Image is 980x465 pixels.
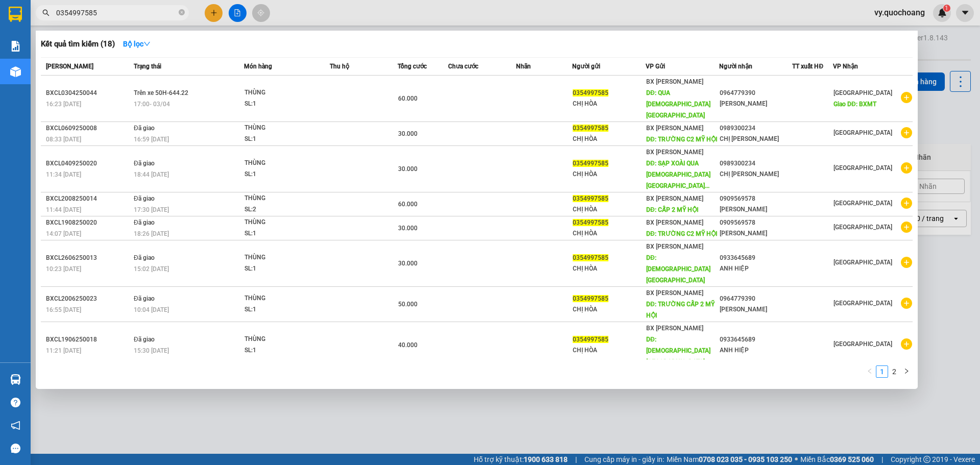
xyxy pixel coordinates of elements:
[573,89,608,96] span: 0354997585
[134,295,155,302] span: Đã giao
[901,298,912,309] span: plus-circle
[134,336,155,343] span: Đã giao
[115,36,159,52] button: Bộ lọcdown
[46,63,93,70] span: [PERSON_NAME]
[46,230,81,237] span: 14:07 [DATE]
[46,334,131,345] div: BXCL1906250018
[134,89,188,96] span: Trên xe 50H-644.22
[46,293,131,304] div: BXCL2006250023
[834,300,892,307] span: [GEOGRAPHIC_DATA]
[46,193,131,204] div: BXCL2008250014
[646,301,715,319] span: DĐ: TRƯỜNG CẤP 2 MỸ HỘI
[46,101,81,108] span: 16:23 [DATE]
[834,164,892,172] span: [GEOGRAPHIC_DATA]
[244,204,321,215] div: SL: 2
[398,201,418,208] span: 60.000
[901,257,912,268] span: plus-circle
[516,63,531,70] span: Nhãn
[646,289,703,297] span: BX [PERSON_NAME]
[143,40,151,47] span: down
[876,366,888,377] a: 1
[41,39,115,50] h3: Kết quả tìm kiếm ( 18 )
[646,160,710,189] span: DĐ: SẠP XOÀI QUA [DEMOGRAPHIC_DATA][GEOGRAPHIC_DATA]...
[720,169,792,180] div: CHỊ [PERSON_NAME]
[720,345,792,356] div: ANH HIỆP
[720,88,792,99] div: 0964779390
[572,63,600,70] span: Người gửi
[244,134,321,145] div: SL: 1
[46,217,131,228] div: BXCL1908250020
[900,365,913,378] li: Next Page
[179,8,185,18] span: close-circle
[720,228,792,239] div: [PERSON_NAME]
[573,134,645,144] div: CHỊ HÒA
[244,99,321,110] div: SL: 1
[398,63,427,70] span: Tổng cước
[244,228,321,239] div: SL: 1
[244,63,272,70] span: Món hàng
[46,306,81,313] span: 16:55 [DATE]
[833,63,858,70] span: VP Nhận
[720,217,792,228] div: 0909569578
[646,136,717,143] span: DĐ: TRƯỜNG C2 MỸ HỘI
[398,95,418,102] span: 60.000
[134,265,169,273] span: 15:02 [DATE]
[889,366,900,377] a: 2
[646,325,703,332] span: BX [PERSON_NAME]
[720,158,792,169] div: 0989300234
[720,334,792,345] div: 0933645689
[834,89,892,96] span: [GEOGRAPHIC_DATA]
[720,263,792,274] div: ANH HIỆP
[900,365,913,378] button: right
[901,127,912,138] span: plus-circle
[573,204,645,215] div: CHỊ HÒA
[720,99,792,109] div: [PERSON_NAME]
[720,204,792,215] div: [PERSON_NAME]
[398,260,418,267] span: 30.000
[244,304,321,315] div: SL: 1
[244,345,321,356] div: SL: 1
[834,101,876,108] span: Giao DĐ: BXMT
[134,171,169,178] span: 18:44 [DATE]
[646,230,717,237] span: DĐ: TRƯỜNG C2 MỸ HỘI
[244,334,321,345] div: THÙNG
[834,129,892,136] span: [GEOGRAPHIC_DATA]
[46,171,81,178] span: 11:34 [DATE]
[46,265,81,273] span: 10:23 [DATE]
[901,162,912,174] span: plus-circle
[42,9,50,16] span: search
[573,304,645,315] div: CHỊ HÒA
[834,200,892,207] span: [GEOGRAPHIC_DATA]
[244,263,321,275] div: SL: 1
[244,293,321,304] div: THÙNG
[573,195,608,202] span: 0354997585
[134,101,170,108] span: 17:00 - 03/04
[876,365,888,378] li: 1
[10,66,21,77] img: warehouse-icon
[646,336,710,365] span: DĐ: [DEMOGRAPHIC_DATA][GEOGRAPHIC_DATA]
[573,228,645,239] div: CHỊ HÒA
[244,169,321,180] div: SL: 1
[134,254,155,261] span: Đã giao
[888,365,900,378] li: 2
[864,365,876,378] button: left
[330,63,349,70] span: Thu hộ
[244,87,321,99] div: THÙNG
[134,230,169,237] span: 18:26 [DATE]
[134,306,169,313] span: 10:04 [DATE]
[834,340,892,348] span: [GEOGRAPHIC_DATA]
[398,130,418,137] span: 30.000
[646,219,703,226] span: BX [PERSON_NAME]
[646,63,665,70] span: VP Gửi
[792,63,823,70] span: TT xuất HĐ
[46,88,131,99] div: BXCL0304250044
[573,169,645,180] div: CHỊ HÒA
[646,78,703,85] span: BX [PERSON_NAME]
[244,123,321,134] div: THÙNG
[903,368,910,374] span: right
[9,7,22,22] img: logo-vxr
[134,160,155,167] span: Đã giao
[134,347,169,354] span: 15:30 [DATE]
[573,345,645,356] div: CHỊ HÒA
[134,195,155,202] span: Đã giao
